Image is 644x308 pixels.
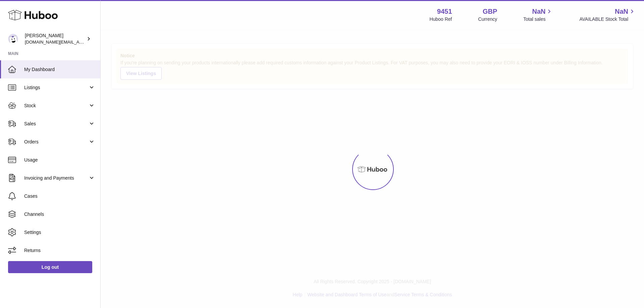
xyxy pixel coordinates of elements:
[24,229,95,236] span: Settings
[430,16,452,22] div: Huboo Ref
[532,7,545,16] span: NaN
[24,175,88,181] span: Invoicing and Payments
[24,211,95,218] span: Channels
[437,7,452,16] strong: 9451
[24,157,95,163] span: Usage
[579,16,636,22] span: AVAILABLE Stock Total
[24,103,88,109] span: Stock
[24,66,95,73] span: My Dashboard
[523,7,553,22] a: NaN Total sales
[579,7,636,22] a: NaN AVAILABLE Stock Total
[24,139,88,145] span: Orders
[25,33,85,45] div: [PERSON_NAME]
[24,247,95,254] span: Returns
[8,261,92,273] a: Log out
[25,39,133,45] span: [DOMAIN_NAME][EMAIL_ADDRESS][DOMAIN_NAME]
[24,193,95,199] span: Cases
[24,121,88,127] span: Sales
[24,84,88,91] span: Listings
[478,16,497,22] div: Currency
[615,7,628,16] span: NaN
[8,34,18,44] img: amir.ch@gmail.com
[523,16,553,22] span: Total sales
[483,7,497,16] strong: GBP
